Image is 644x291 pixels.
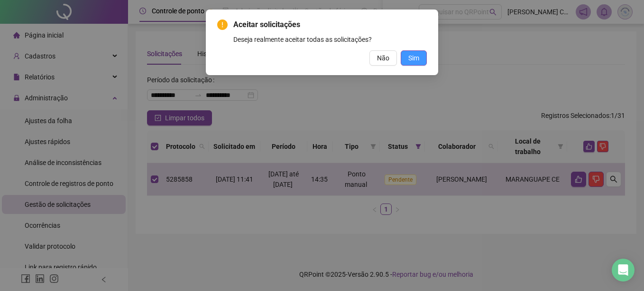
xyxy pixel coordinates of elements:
[217,19,228,30] span: exclamation-circle
[612,259,635,281] div: Open Intercom Messenger
[408,53,419,63] span: Sim
[233,34,427,45] div: Deseja realmente aceitar todas as solicitações?
[233,19,427,30] span: Aceitar solicitações
[369,50,397,66] button: Não
[401,50,427,66] button: Sim
[377,53,389,63] span: Não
